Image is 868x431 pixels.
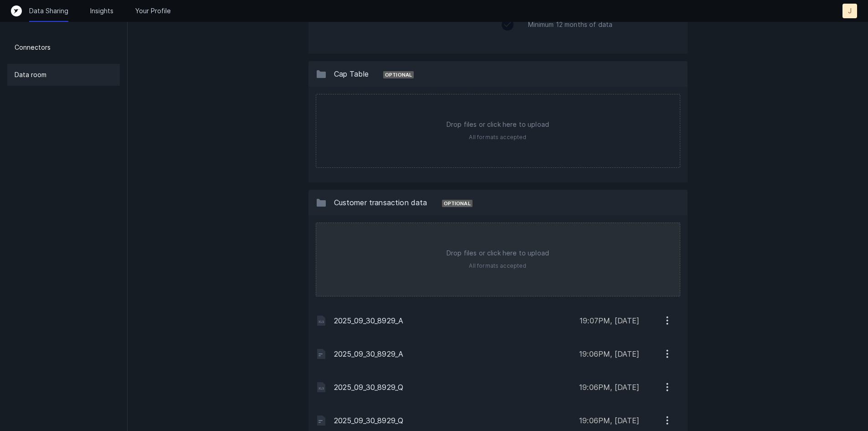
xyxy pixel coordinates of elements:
[383,71,414,78] div: Optional
[334,348,572,359] p: 2025_09_30_8929_A
[7,64,120,86] a: Data room
[334,69,369,78] span: Cap Table
[29,6,68,16] a: Data Sharing
[316,197,327,208] img: 13c8d1aa17ce7ae226531ffb34303e38.svg
[528,10,680,39] div: Minimum 12 months of data
[579,415,639,426] p: 19:06PM, [DATE]
[579,382,639,393] p: 19:06PM, [DATE]
[334,382,572,393] p: 2025_09_30_8929_Q
[316,348,327,359] img: c824d0ef40f8c5df72e2c3efa9d5d0aa.svg
[316,315,327,326] img: 296775163815d3260c449a3c76d78306.svg
[15,69,46,80] p: Data room
[334,198,427,207] span: Customer transaction data
[15,42,51,53] p: Connectors
[316,415,327,426] img: c824d0ef40f8c5df72e2c3efa9d5d0aa.svg
[316,382,327,393] img: 296775163815d3260c449a3c76d78306.svg
[7,36,120,58] a: Connectors
[316,68,327,79] img: 13c8d1aa17ce7ae226531ffb34303e38.svg
[135,6,171,16] a: Your Profile
[848,6,852,16] p: J
[580,315,639,326] p: 19:07PM, [DATE]
[334,315,573,326] p: 2025_09_30_8929_A
[442,200,473,207] div: Optional
[579,348,639,359] p: 19:06PM, [DATE]
[842,4,857,18] button: J
[90,6,113,16] a: Insights
[334,415,572,426] p: 2025_09_30_8929_Q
